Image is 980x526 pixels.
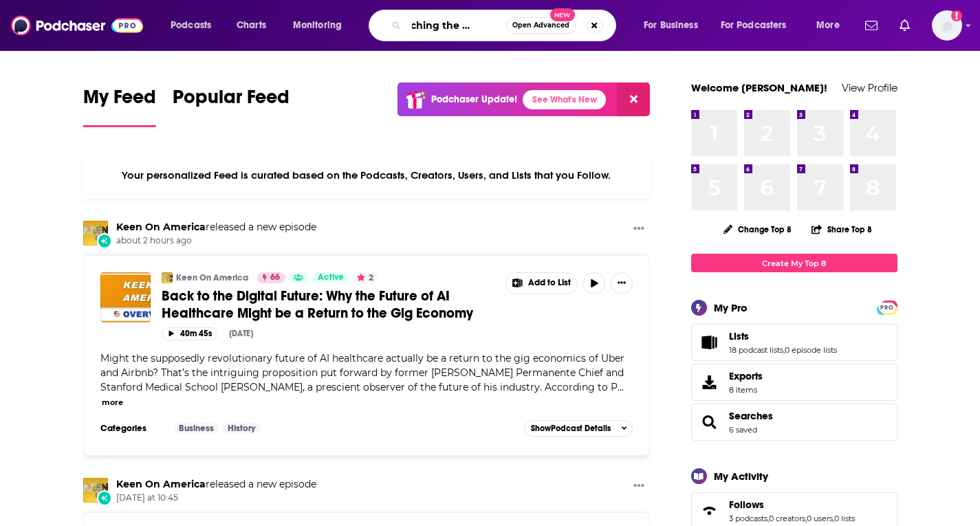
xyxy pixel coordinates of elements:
[531,424,611,433] span: Show Podcast Details
[173,85,290,117] span: Popular Feed
[228,14,274,36] a: Charts
[116,235,316,247] span: about 2 hours ago
[283,14,360,36] button: open menu
[714,301,748,314] div: My Pro
[312,272,349,283] a: Active
[785,345,837,355] a: 0 episode lists
[729,498,764,511] span: Follows
[729,385,763,395] span: 8 items
[173,423,219,434] a: Business
[83,152,651,199] div: Your personalized Feed is curated based on the Podcasts, Creators, Users, and Lists that you Follow.
[116,221,316,234] h3: released a new episode
[11,12,143,39] img: Podchaser - Follow, Share and Rate Podcasts
[729,345,783,355] a: 18 podcast lists
[729,370,763,382] span: Exports
[696,333,723,352] a: Lists
[691,364,897,401] a: Exports
[628,478,650,495] button: Show More Button
[783,345,785,355] span: ,
[506,273,578,294] button: Show More Button
[116,492,316,504] span: [DATE] at 10:45
[229,329,253,338] div: [DATE]
[237,16,266,35] span: Charts
[431,94,517,105] p: Podchaser Update!
[270,271,280,285] span: 66
[729,410,773,422] a: Searches
[506,17,576,34] button: Open AdvancedNew
[512,22,569,29] span: Open Advanced
[712,14,807,36] button: open menu
[715,221,801,238] button: Change Top 8
[729,425,757,435] a: 6 saved
[714,470,768,483] div: My Activity
[550,8,575,21] span: New
[171,16,211,35] span: Podcasts
[807,514,833,523] a: 0 users
[318,271,344,285] span: Active
[618,381,624,393] span: ...
[842,81,897,94] a: View Profile
[353,272,378,283] button: 2
[816,16,840,35] span: More
[634,14,715,36] button: open menu
[162,272,173,283] img: Keen On America
[932,10,962,41] span: Logged in as megcassidy
[162,287,496,322] a: Back to the Digital Future: Why the Future of AI Healthcare Might be a Return to the Gig Economy
[525,420,633,437] button: ShowPodcast Details
[769,514,805,523] a: 0 creators
[729,330,749,342] span: Lists
[161,14,229,36] button: open menu
[932,10,962,41] img: User Profile
[100,423,162,434] h3: Categories
[696,413,723,432] a: Searches
[691,254,897,272] a: Create My Top 8
[523,90,606,109] a: See What's New
[696,501,723,520] a: Follows
[644,16,698,35] span: For Business
[721,16,787,35] span: For Podcasters
[879,302,895,312] a: PRO
[100,272,151,322] img: Back to the Digital Future: Why the Future of AI Healthcare Might be a Return to the Gig Economy
[406,14,506,36] input: Search podcasts, credits, & more...
[83,85,156,117] span: My Feed
[293,16,342,35] span: Monitoring
[83,85,156,127] a: My Feed
[102,397,123,408] button: more
[611,272,633,294] button: Show More Button
[729,498,855,511] a: Follows
[162,287,473,322] span: Back to the Digital Future: Why the Future of AI Healthcare Might be a Return to the Gig Economy
[162,327,218,340] button: 40m 45s
[696,373,723,392] span: Exports
[83,478,108,503] img: Keen On America
[97,490,112,505] div: New Episode
[860,14,883,37] a: Show notifications dropdown
[811,216,873,243] button: Share Top 8
[116,478,316,491] h3: released a new episode
[628,221,650,238] button: Show More Button
[834,514,855,523] a: 0 lists
[951,10,962,21] svg: Add a profile image
[879,303,895,313] span: PRO
[100,352,624,393] span: Might the supposedly revolutionary future of AI healthcare actually be a return to the gig econom...
[932,10,962,41] button: Show profile menu
[729,514,767,523] a: 3 podcasts
[691,404,897,441] span: Searches
[691,324,897,361] span: Lists
[116,478,206,490] a: Keen On America
[833,514,834,523] span: ,
[729,330,837,342] a: Lists
[222,423,261,434] a: History
[176,272,248,283] a: Keen On America
[528,278,571,288] span: Add to List
[257,272,285,283] a: 66
[382,10,629,41] div: Search podcasts, credits, & more...
[116,221,206,233] a: Keen On America
[83,221,108,245] img: Keen On America
[691,81,827,94] a: Welcome [PERSON_NAME]!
